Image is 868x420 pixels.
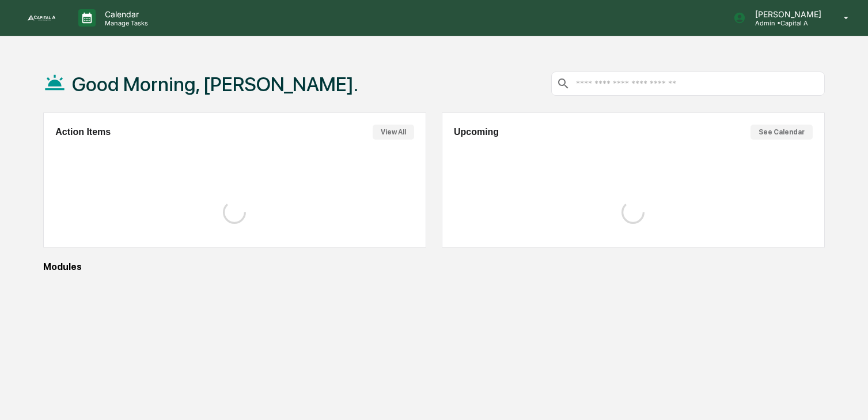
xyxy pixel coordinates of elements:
p: Admin • Capital A [746,19,827,27]
h2: Upcoming [454,127,499,137]
div: Modules [43,261,824,272]
p: [PERSON_NAME] [746,9,827,19]
button: View All [373,125,414,140]
h2: Action Items [55,127,111,137]
p: Calendar [96,9,154,19]
img: logo [28,15,55,21]
h1: Good Morning, [PERSON_NAME]. [72,73,358,96]
button: See Calendar [751,125,813,140]
p: Manage Tasks [96,19,154,27]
